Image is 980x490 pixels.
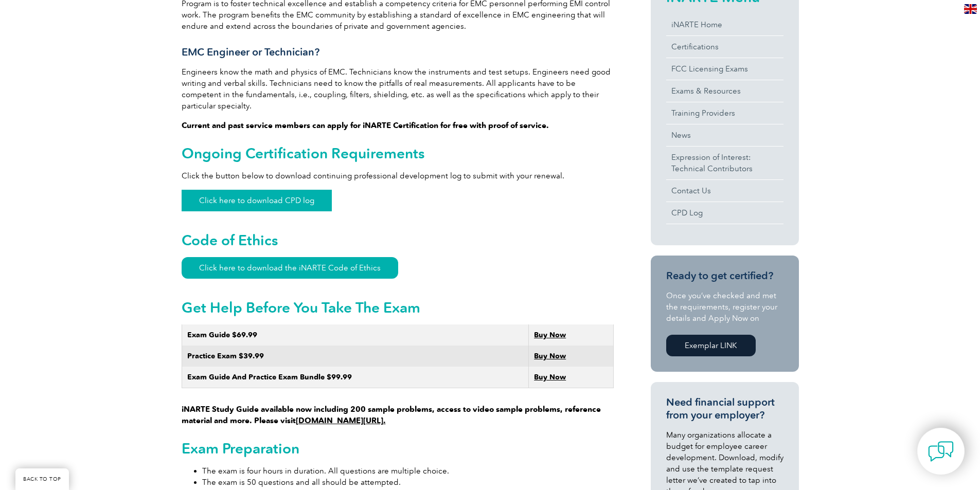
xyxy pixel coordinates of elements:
p: Click the button below to download continuing professional development log to submit with your re... [182,170,614,182]
a: Exams & Resources [666,80,783,102]
p: Engineers know the math and physics of EMC. Technicians know the instruments and test setups. Eng... [182,66,614,112]
a: BACK TO TOP [15,468,69,490]
a: Contact Us [666,180,783,202]
a: Expression of Interest:Technical Contributors [666,147,783,179]
a: Certifications [666,36,783,58]
a: iNARTE Home [666,14,783,35]
a: News [666,124,783,146]
a: Exemplar LINK [666,335,756,356]
li: The exam is four hours in duration. All questions are multiple choice. [202,465,614,477]
img: contact-chat.png [928,439,954,464]
strong: iNARTE Study Guide available now including 200 sample problems, access to video sample problems, ... [182,405,601,425]
p: Once you’ve checked and met the requirements, register your details and Apply Now on [666,290,783,324]
a: [DOMAIN_NAME][URL]. [296,416,386,425]
h3: Need financial support from your employer? [666,396,783,422]
h2: Exam Preparation [182,440,614,457]
a: Buy Now [534,352,566,360]
strong: Exam Guide $69.99 [187,331,257,339]
a: Training Providers [666,102,783,124]
h2: Ongoing Certification Requirements [182,145,614,161]
h2: Code of Ethics [182,232,614,248]
h3: EMC Engineer or Technician? [182,46,614,59]
li: The exam is 50 questions and all should be attempted. [202,477,614,488]
a: FCC Licensing Exams [666,58,783,80]
h2: Get Help Before You Take The Exam [182,299,614,316]
img: en [964,4,977,14]
strong: Practice Exam $39.99 [187,352,264,360]
strong: Current and past service members can apply for iNARTE Certification for free with proof of service. [182,121,549,130]
a: Buy Now [534,331,566,339]
a: CPD Log [666,202,783,224]
a: Click here to download CPD log [182,190,332,211]
a: Buy Now [534,373,566,382]
h3: Ready to get certified? [666,269,783,282]
a: Click here to download the iNARTE Code of Ethics [182,257,398,279]
strong: Exam Guide And Practice Exam Bundle $99.99 [187,373,352,382]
